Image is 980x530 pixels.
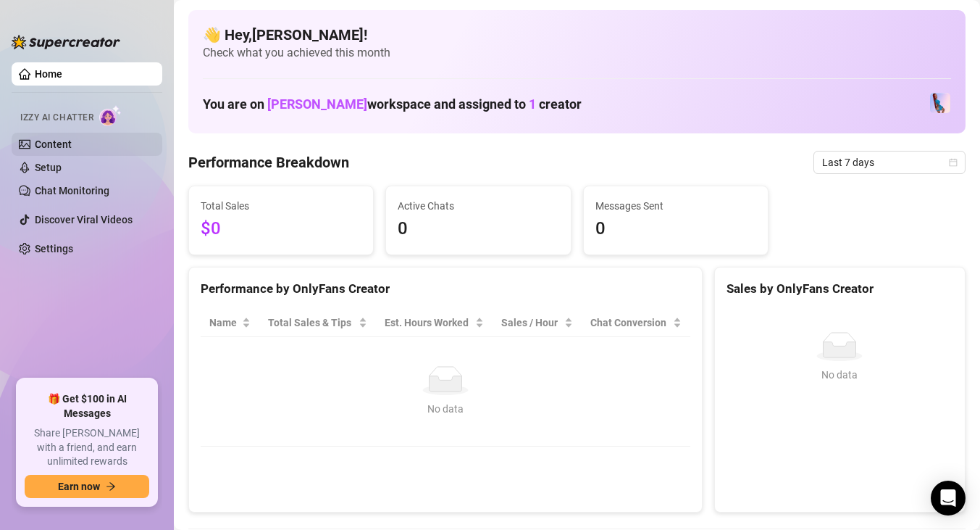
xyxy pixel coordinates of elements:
div: Open Intercom Messenger [931,481,966,515]
h4: Performance Breakdown [188,152,349,173]
span: Name [209,315,239,331]
span: Total Sales [201,198,361,214]
th: Name [201,309,259,337]
span: $0 [201,215,361,243]
h1: You are on workspace and assigned to creator [203,96,582,112]
span: 1 [529,96,536,112]
a: Discover Viral Videos [35,214,133,225]
div: No data [732,367,947,383]
span: Izzy AI Chatter [20,111,93,125]
span: Chat Conversion [590,315,670,331]
th: Total Sales & Tips [259,309,376,337]
span: Messages Sent [595,198,756,214]
th: Chat Conversion [582,309,690,337]
span: Active Chats [398,198,558,214]
button: Earn nowarrow-right [25,475,149,498]
a: Home [35,68,62,80]
span: Share [PERSON_NAME] with a friend, and earn unlimited rewards [25,426,149,469]
a: Settings [35,243,73,254]
span: 0 [595,215,756,243]
img: logo-BBDzfeDw.svg [12,35,120,49]
div: Performance by OnlyFans Creator [201,279,690,299]
a: Content [35,138,72,150]
div: Est. Hours Worked [385,315,473,331]
span: Total Sales & Tips [268,315,356,331]
span: 0 [398,215,558,243]
img: AI Chatter [99,105,122,126]
span: Last 7 days [822,152,957,173]
span: [PERSON_NAME] [267,96,367,112]
span: Check what you achieved this month [203,45,951,61]
a: Chat Monitoring [35,185,109,196]
span: arrow-right [106,481,116,492]
th: Sales / Hour [493,309,581,337]
h4: 👋 Hey, [PERSON_NAME] ! [203,25,951,45]
span: Earn now [58,481,100,492]
span: Sales / Hour [501,315,561,331]
span: 🎁 Get $100 in AI Messages [25,392,149,421]
div: Sales by OnlyFans Creator [726,279,953,299]
div: No data [215,401,676,417]
span: calendar [949,158,958,167]
a: Setup [35,162,62,173]
img: Belizean [930,93,950,113]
